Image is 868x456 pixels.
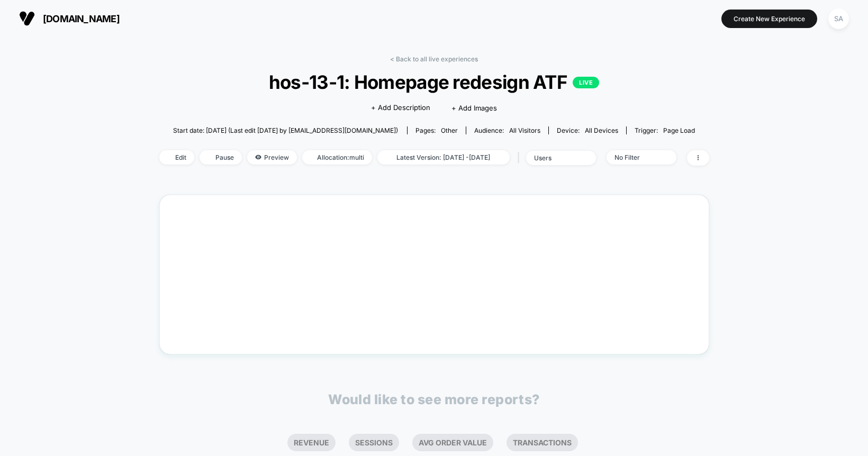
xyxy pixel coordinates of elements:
[614,153,657,161] div: No Filter
[328,391,540,407] p: Would like to see more reports?
[390,55,478,63] a: < Back to all live experiences
[302,150,372,165] span: Allocation: multi
[415,126,458,134] div: Pages:
[573,77,599,88] p: LIVE
[173,126,398,134] span: Start date: [DATE] (Last edit [DATE] by [EMAIL_ADDRESS][DOMAIN_NAME])
[721,10,817,28] button: Create New Experience
[635,126,695,134] div: Trigger:
[186,71,681,93] span: hos-13-1: Homepage redesign ATF
[663,126,695,134] span: Page Load
[451,104,497,112] span: + Add Images
[534,154,576,162] div: users
[474,126,540,134] div: Audience:
[412,434,493,451] li: Avg Order Value
[585,126,618,134] span: all devices
[287,434,336,451] li: Revenue
[377,150,510,165] span: Latest Version: [DATE] - [DATE]
[548,126,626,134] span: Device:
[515,150,526,166] span: |
[507,434,578,451] li: Transactions
[371,103,430,113] span: + Add Description
[349,434,399,451] li: Sessions
[441,126,458,134] span: other
[828,8,849,29] div: SA
[825,8,852,30] button: SA
[159,150,194,165] span: Edit
[19,11,35,26] img: Visually logo
[247,150,297,165] span: Preview
[200,150,242,165] span: Pause
[509,126,540,134] span: All Visitors
[43,13,120,24] span: [DOMAIN_NAME]
[16,10,123,27] button: [DOMAIN_NAME]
